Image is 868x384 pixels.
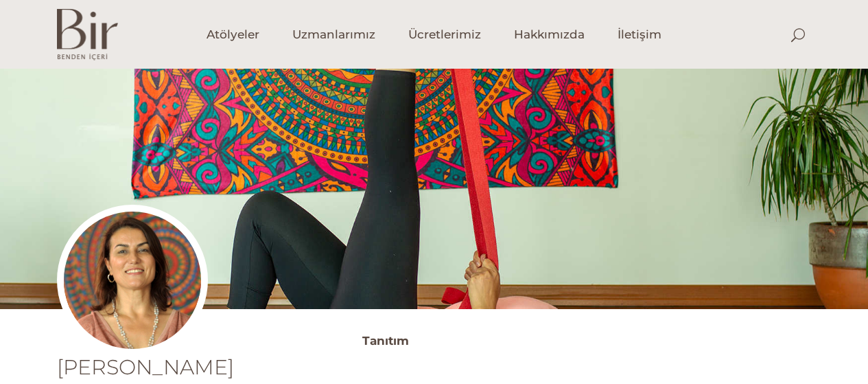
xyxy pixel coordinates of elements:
h1: [PERSON_NAME] [57,357,287,378]
img: iremprofil-300x300.jpg [57,205,208,356]
span: Hakkımızda [514,27,585,43]
span: Atölyeler [207,27,259,43]
span: İletişim [618,27,661,43]
h3: Tanıtım [362,330,812,352]
span: Ücretlerimiz [408,27,481,43]
span: Uzmanlarımız [292,27,375,43]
